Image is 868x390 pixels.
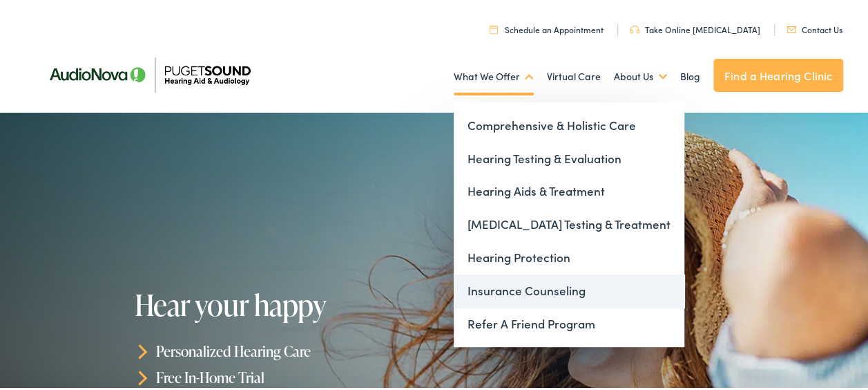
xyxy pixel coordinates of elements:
[454,206,684,239] a: [MEDICAL_DATA] Testing & Treatment
[454,272,684,306] a: Insurance Counseling
[454,306,684,339] a: Refer A Friend Program
[713,57,843,90] a: Find a Hearing Clinic
[547,49,601,100] a: Virtual Care
[630,21,760,33] a: Take Online [MEDICAL_DATA]
[630,24,639,32] img: utility icon
[454,173,684,206] a: Hearing Aids & Treatment
[787,21,842,33] a: Contact Us
[787,24,796,31] img: utility icon
[680,49,700,100] a: Blog
[135,362,438,389] li: Free In-Home Trial
[614,49,667,100] a: About Us
[490,23,498,32] img: utility icon
[135,336,438,362] li: Personalized Hearing Care
[490,21,604,33] a: Schedule an Appointment
[454,107,684,140] a: Comprehensive & Holistic Care
[454,49,534,100] a: What We Offer
[135,287,438,319] h1: Hear your happy
[454,140,684,174] a: Hearing Testing & Evaluation
[454,239,684,272] a: Hearing Protection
